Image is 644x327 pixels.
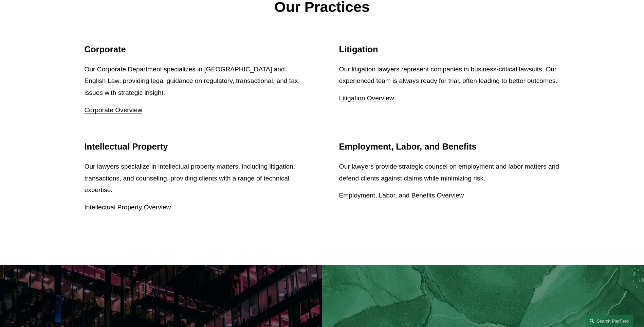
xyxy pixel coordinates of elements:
a: Employment, Labor, and Benefits Overview [339,192,464,199]
h2: Intellectual Property [85,141,305,152]
p: Our Corporate Department specializes in [GEOGRAPHIC_DATA] and English Law, providing legal guidan... [85,64,305,99]
p: Our lawyers specialize in intellectual property matters, including litigation, transactions, and ... [85,161,305,196]
h2: Litigation [339,44,560,55]
a: Intellectual Property Overview [85,204,171,211]
h2: Corporate [85,44,305,55]
h2: Employment, Labor, and Benefits [339,141,560,152]
a: Litigation Overview [339,94,394,102]
p: Our litigation lawyers represent companies in business-critical lawsuits. Our experienced team is... [339,64,560,87]
a: Corporate Overview [85,106,143,114]
p: Our lawyers provide strategic counsel on employment and labor matters and defend clients against ... [339,161,560,184]
a: Search this site [586,315,633,327]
